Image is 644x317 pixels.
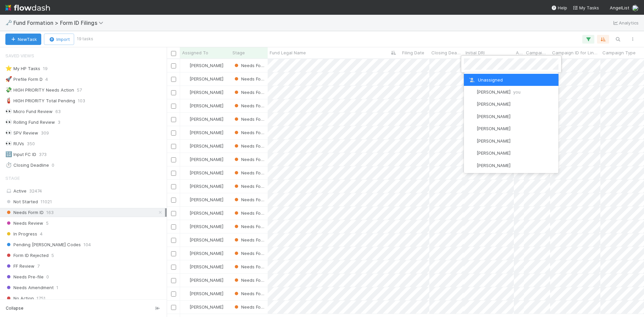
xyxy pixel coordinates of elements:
[477,89,521,95] span: [PERSON_NAME]
[468,77,503,83] span: Unassigned
[477,126,511,131] span: [PERSON_NAME]
[468,113,475,120] img: avatar_df83acd9-d480-4d6e-a150-67f005a3ea0d.png
[477,101,511,107] span: [PERSON_NAME]
[477,150,511,156] span: [PERSON_NAME]
[477,114,511,119] span: [PERSON_NAME]
[468,101,475,108] img: avatar_1d14498f-6309-4f08-8780-588779e5ce37.png
[468,162,475,169] img: avatar_a3f4375a-141d-47ac-a212-32189532ae09.png
[468,138,475,144] img: avatar_d6b50140-ca82-482e-b0bf-854821fc5d82.png
[468,89,475,95] img: avatar_99e80e95-8f0d-4917-ae3c-b5dad577a2b5.png
[513,89,521,95] span: you
[477,163,511,168] span: [PERSON_NAME]
[477,138,511,144] span: [PERSON_NAME]
[468,125,475,132] img: avatar_a30eae2f-1634-400a-9e21-710cfd6f71f0.png
[468,150,475,157] img: avatar_b18de8e2-1483-4e81-aa60-0a3d21592880.png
